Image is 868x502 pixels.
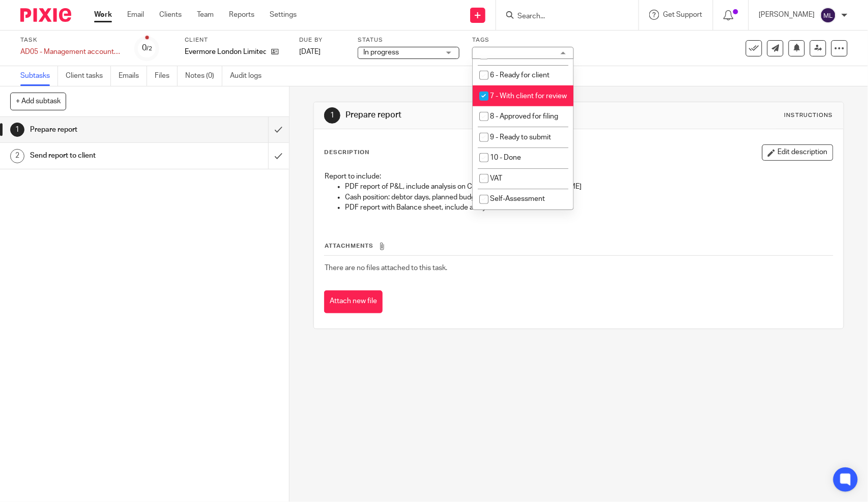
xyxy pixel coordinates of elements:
span: 6 - Ready for client [490,72,549,79]
button: Edit description [762,144,833,161]
a: Reports [229,10,254,20]
label: Tags [472,36,574,44]
button: + Add subtask [10,93,66,110]
div: 1 [10,123,24,137]
p: [PERSON_NAME] [759,10,815,20]
a: Audit logs [230,66,269,86]
span: Self-Assessment [490,195,545,202]
div: 1 [324,107,340,124]
p: Description [324,149,369,157]
label: Task [20,36,122,44]
img: svg%3E [820,7,836,23]
span: [DATE] [299,48,321,55]
span: 7 - With client for review [490,93,567,100]
div: AD05 - Management accounts (monthly) - July 31, 2025 [20,47,122,57]
p: PDF report with Balance sheet, include analysis on assets and liabilities [345,202,833,213]
label: Status [358,36,459,44]
a: Files [155,66,178,86]
h1: Prepare report [30,122,182,137]
h1: Send report to client [30,148,182,163]
a: Notes (0) [185,66,222,86]
a: Clients [159,10,182,20]
span: 8 - Approved for filing [490,113,558,120]
button: Attach new file [324,290,383,313]
a: Email [127,10,144,20]
h1: Prepare report [346,110,600,121]
div: Instructions [785,111,833,120]
span: There are no files attached to this task. [325,264,447,272]
span: 10 - Done [490,154,521,161]
a: Emails [119,66,147,86]
div: AD05 - Management accounts (monthly) - [DATE] [20,47,122,57]
a: Work [94,10,112,20]
a: Subtasks [20,66,58,86]
small: /2 [147,46,152,51]
a: Settings [270,10,297,20]
span: Get Support [663,11,703,18]
p: Cash position: debtor days, planned budget vs. actual [345,192,833,202]
span: In progress [363,49,399,56]
span: VAT [490,175,502,182]
span: Attachments [325,243,373,249]
div: 2 [10,149,24,163]
label: Client [185,36,286,44]
div: 0 [142,42,152,54]
a: Client tasks [66,66,111,86]
p: PDF report of P&L, include analysis on Cost of Sales, and [PERSON_NAME] [345,182,833,192]
input: Search [516,12,608,21]
img: Pixie [20,8,71,22]
a: Team [197,10,214,20]
p: Report to include: [325,171,833,182]
label: Due by [299,36,345,44]
span: 9 - Ready to submit [490,134,551,141]
p: Evermore London Limited [185,47,266,57]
